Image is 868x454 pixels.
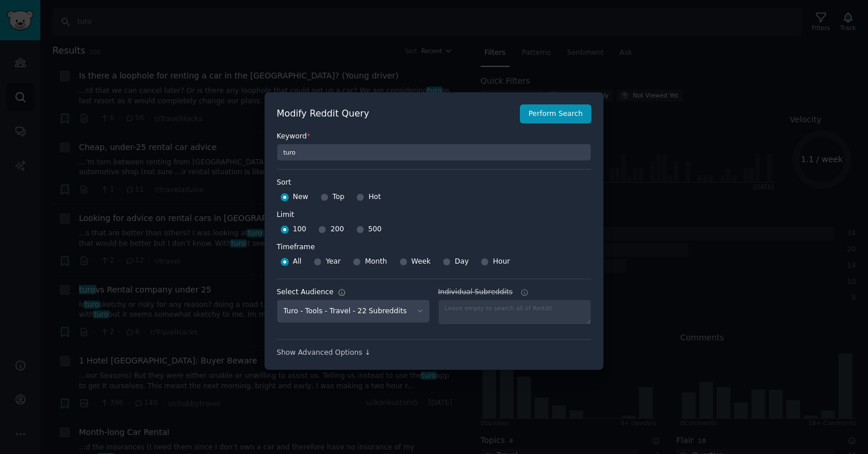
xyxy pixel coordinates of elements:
span: Hour [493,257,510,267]
span: New [293,192,308,202]
span: Day [455,257,469,267]
span: Month [365,257,387,267]
label: Sort [277,178,591,188]
button: Perform Search [520,104,591,124]
span: Top [333,192,345,202]
span: 100 [293,224,306,235]
span: All [293,257,301,267]
span: Week [412,257,431,267]
label: Keyword [277,132,591,142]
h2: Modify Reddit Query [277,107,514,121]
span: Hot [368,192,381,202]
span: 500 [368,224,382,235]
div: Show Advanced Options ↓ [277,348,591,358]
div: Limit [277,210,294,220]
div: Select Audience [277,287,334,298]
label: Individual Subreddits [438,287,591,298]
label: Timeframe [277,238,591,253]
input: Keyword to search on Reddit [277,144,591,161]
span: 200 [330,224,344,235]
span: Year [326,257,341,267]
